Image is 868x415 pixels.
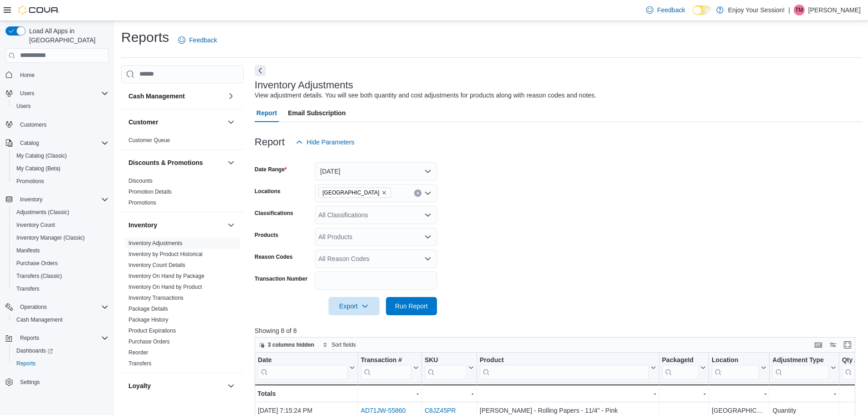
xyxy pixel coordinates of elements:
label: Date Range [255,166,287,173]
div: Discounts & Promotions [121,175,244,212]
button: Cash Management [128,92,224,101]
div: Inventory [121,238,244,373]
button: Transaction # [361,356,419,379]
label: Reason Codes [255,253,293,261]
span: TM [795,5,803,15]
span: Transfers [13,283,108,294]
button: Users [9,100,112,113]
button: PackageId [662,356,706,379]
span: Email Subscription [288,104,346,122]
button: Clear input [414,190,421,197]
a: Inventory Manager (Classic) [13,232,88,243]
a: Discounts [128,178,153,184]
a: Cash Management [13,314,66,325]
div: Package URL [662,356,699,379]
span: [GEOGRAPHIC_DATA] [323,188,380,197]
a: Adjustments (Classic) [13,207,73,218]
span: Report [257,104,277,122]
span: Transfers [16,285,39,292]
span: Adjustments (Classic) [13,207,108,218]
a: Inventory by Product Historical [128,251,203,257]
button: Export [329,297,380,315]
span: Hide Parameters [307,138,354,147]
span: Reorder [128,349,148,356]
span: Users [13,101,108,112]
button: Customer [128,118,224,127]
span: Inventory Count [16,221,55,229]
a: Inventory Count Details [128,262,185,268]
button: Transfers (Classic) [9,270,112,282]
span: Home [16,69,108,81]
a: Transfers [128,360,151,367]
a: Inventory Count [13,220,59,231]
input: Dark Mode [693,5,712,15]
span: Cash Management [13,314,108,325]
button: Keyboard shortcuts [813,339,824,350]
a: Package History [128,317,168,323]
a: Purchase Orders [13,258,62,269]
button: Cash Management [226,91,236,102]
button: Open list of options [424,255,431,262]
a: Inventory On Hand by Package [128,273,205,279]
button: Discounts & Promotions [128,158,224,167]
h3: Discounts & Promotions [128,158,203,167]
a: Reorder [128,349,148,356]
span: Purchase Orders [16,260,58,267]
span: Inventory Count [13,220,108,231]
div: Adjustment Type [772,356,829,364]
h3: Report [255,137,285,148]
span: My Catalog (Classic) [13,150,108,161]
a: AD71JW-55860 [361,407,406,414]
span: Reports [16,333,108,343]
span: Customers [20,121,46,128]
button: Product [480,356,656,379]
label: Locations [255,188,281,195]
span: 3 columns hidden [268,341,314,348]
button: My Catalog (Beta) [9,162,112,175]
a: My Catalog (Beta) [13,163,64,174]
span: My Catalog (Beta) [16,165,61,172]
button: Home [2,68,112,82]
div: Date [258,356,348,364]
button: Adjustments (Classic) [9,206,112,219]
span: Discounts [128,177,153,184]
label: Products [255,231,278,239]
button: Reports [16,333,43,343]
div: - [712,388,766,399]
span: My Catalog (Beta) [13,163,108,174]
span: Promotion Details [128,188,172,195]
div: Transaction # [361,356,411,364]
h3: Loyalty [128,381,151,390]
span: Settings [20,379,40,386]
span: Purchase Orders [128,338,170,345]
button: Sort fields [319,339,360,350]
div: Location [712,356,759,379]
div: View adjustment details. You will see both quantity and cost adjustments for products along with ... [255,91,596,100]
button: Location [712,356,766,379]
button: Enter fullscreen [842,339,853,350]
div: Location [712,356,759,364]
button: Open list of options [424,211,431,219]
button: Open list of options [424,233,431,241]
a: Users [13,101,34,112]
button: Next [255,65,266,76]
a: Dashboards [9,344,112,357]
button: Display options [827,339,838,350]
span: Sort fields [332,341,356,348]
span: Operations [16,302,108,313]
button: Cash Management [9,313,112,326]
span: Catalog [16,138,108,149]
a: Feedback [175,31,221,49]
a: Customers [16,119,50,130]
button: My Catalog (Classic) [9,149,112,162]
button: Reports [9,357,112,370]
div: - [662,388,706,399]
a: Inventory On Hand by Product [128,284,202,290]
div: Product [480,356,649,364]
span: Transfers (Classic) [13,271,108,282]
a: Purchase Orders [128,338,170,345]
button: Inventory [16,194,46,205]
